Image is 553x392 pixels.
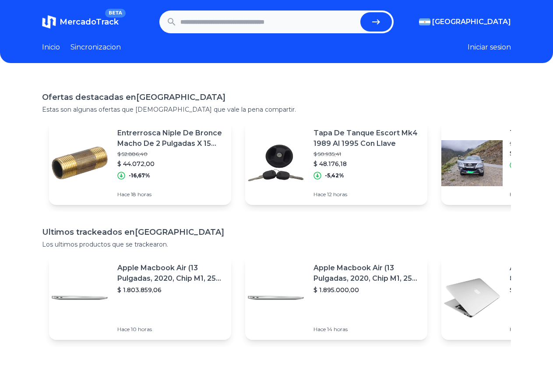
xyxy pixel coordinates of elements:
[49,121,231,205] a: Featured imageEntrerrosca Niple De Bronce Macho De 2 Pulgadas X 15 Cm Agua$ 52.886,40$ 44.072,00-...
[245,121,427,205] a: Featured imageTapa De Tanque Escort Mk4 1989 Al 1995 Con Llave$ 50.935,41$ 48.176,18-5,42%Hace 12...
[60,17,119,27] span: MercadoTrack
[105,9,126,18] span: BETA
[49,267,110,328] img: Featured image
[441,132,503,194] img: Featured image
[117,191,224,198] p: Hace 18 horas
[42,240,511,249] p: Los ultimos productos que se trackearon.
[313,159,420,168] p: $ 48.176,18
[42,226,511,238] h1: Ultimos trackeados en [GEOGRAPHIC_DATA]
[245,256,427,340] a: Featured imageApple Macbook Air (13 Pulgadas, 2020, Chip M1, 256 Gb De Ssd, 8 Gb De Ram) - Plata$...
[70,42,121,53] a: Sincronizacion
[49,132,110,194] img: Featured image
[42,91,511,103] h1: Ofertas destacadas en [GEOGRAPHIC_DATA]
[419,18,430,25] img: Argentina
[42,42,60,53] a: Inicio
[117,128,224,149] p: Entrerrosca Niple De Bronce Macho De 2 Pulgadas X 15 Cm Agua
[325,172,344,179] p: -5,42%
[42,105,511,114] p: Estas son algunas ofertas que [DEMOGRAPHIC_DATA] que vale la pena compartir.
[42,15,119,29] a: MercadoTrackBETA
[432,17,511,27] span: [GEOGRAPHIC_DATA]
[49,256,231,340] a: Featured imageApple Macbook Air (13 Pulgadas, 2020, Chip M1, 256 Gb De Ssd, 8 Gb De Ram) - Plata$...
[313,326,420,333] p: Hace 14 horas
[468,42,511,53] button: Iniciar sesion
[117,263,224,284] p: Apple Macbook Air (13 Pulgadas, 2020, Chip M1, 256 Gb De Ssd, 8 Gb De Ram) - Plata
[245,267,306,328] img: Featured image
[117,326,224,333] p: Hace 10 horas
[129,172,150,179] p: -16,67%
[117,151,224,158] p: $ 52.886,40
[313,191,420,198] p: Hace 12 horas
[441,267,503,328] img: Featured image
[419,17,511,27] button: [GEOGRAPHIC_DATA]
[117,286,224,294] p: $ 1.803.859,06
[313,151,420,158] p: $ 50.935,41
[117,159,224,168] p: $ 44.072,00
[245,132,306,194] img: Featured image
[313,263,420,284] p: Apple Macbook Air (13 Pulgadas, 2020, Chip M1, 256 Gb De Ssd, 8 Gb De Ram) - Plata
[313,128,420,149] p: Tapa De Tanque Escort Mk4 1989 Al 1995 Con Llave
[42,15,56,29] img: MercadoTrack
[313,286,420,294] p: $ 1.895.000,00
